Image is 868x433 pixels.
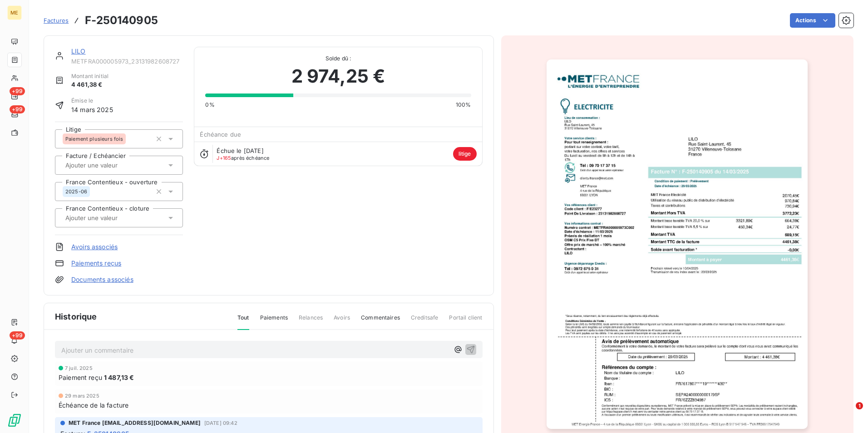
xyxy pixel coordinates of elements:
iframe: Intercom live chat [837,402,859,424]
span: 29 mars 2025 [65,393,99,399]
span: 1 487,13 € [104,373,134,382]
span: [DATE] 09:42 [204,420,237,426]
span: J+165 [217,155,231,161]
span: 2025-06 [65,189,87,194]
span: Échue le [DATE] [217,147,263,154]
span: Tout [237,314,249,330]
span: METFRA000005973_23131982608727 [71,58,183,65]
span: Factures [44,17,69,24]
a: Documents associés [71,275,133,284]
input: Ajouter une valeur [64,214,156,222]
span: Avoirs [334,314,350,329]
span: Échéance de la facture [59,400,128,410]
button: Actions [790,13,835,28]
span: Historique [55,310,97,323]
span: Creditsafe [411,314,439,329]
a: Factures [44,16,69,25]
span: après échéance [217,155,269,161]
span: Solde dû : [205,54,471,63]
span: 14 mars 2025 [71,105,113,114]
span: +99 [10,105,25,113]
a: Paiements reçus [71,259,121,268]
span: 7 juil. 2025 [65,365,93,371]
span: Relances [299,314,323,329]
span: Portail client [449,314,482,329]
a: Avoirs associés [71,242,118,251]
span: Commentaires [361,314,400,329]
div: ME [7,5,22,20]
img: invoice_thumbnail [547,59,808,429]
span: 0% [205,101,214,109]
span: +99 [10,87,25,95]
span: 2 974,25 € [291,63,385,90]
span: MET France [EMAIL_ADDRESS][DOMAIN_NAME] [69,419,201,427]
span: Émise le [71,97,113,105]
img: Logo LeanPay [7,413,22,428]
span: 1 [856,402,863,409]
span: +99 [10,331,25,340]
a: LILO [71,47,86,55]
span: Échéance due [200,131,241,138]
h3: F-250140905 [85,12,158,29]
span: litige [453,147,477,161]
span: Paiement reçu [59,373,102,382]
span: Paiement plusieurs fois [65,136,123,142]
span: 100% [456,101,471,109]
input: Ajouter une valeur [64,161,156,169]
span: Montant initial [71,72,108,80]
span: 4 461,38 € [71,80,108,89]
span: Paiements [260,314,288,329]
